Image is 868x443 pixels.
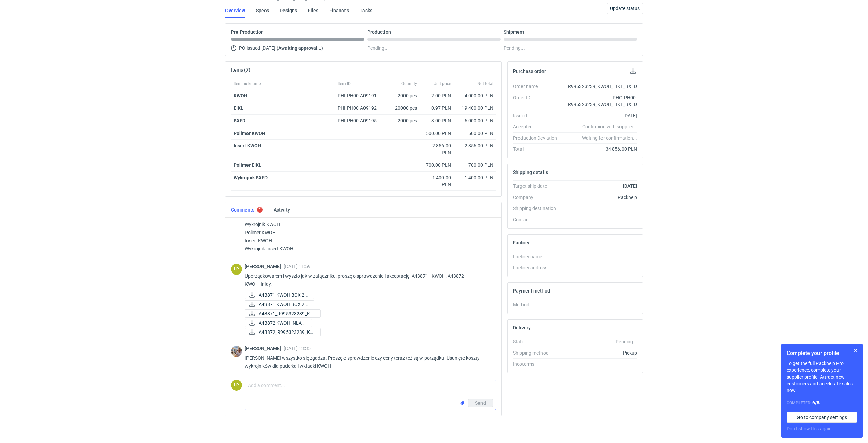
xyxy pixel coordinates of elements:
[607,3,643,14] button: Update status
[456,117,493,124] div: 6 000.00 PLN
[245,354,491,370] p: [PERSON_NAME] wszystko się zgadza. Proszę o sprawdzenie czy ceny teraz też są w porządku. Usunięt...
[563,253,637,260] div: -
[422,92,451,99] div: 2.00 PLN
[563,194,637,201] div: Packhelp
[308,3,318,18] a: Files
[422,130,451,137] div: 500.00 PLN
[367,29,391,35] p: Production
[401,81,417,86] span: Quantity
[513,349,563,356] div: Shipping method
[787,349,857,357] h1: Complete your profile
[456,92,493,99] div: 4 000.00 PLN
[245,291,314,299] a: A43871 KWOH BOX 24...
[234,162,261,168] strong: Polimer EIKL
[513,325,531,330] h2: Delivery
[245,319,312,327] a: A43872 KWOH INLAY ...
[245,204,491,253] p: Box, narzędzia i inset wpisane są oddzielnie: KWOH Wykrojnik KWOH Polimer KWOH Insert KWOH Wykroj...
[422,174,451,188] div: 1 400.00 PLN
[563,94,637,108] div: PHO-PH00-R995323239_KWOH_EIKL_BXED
[477,81,493,86] span: Net total
[360,3,372,18] a: Tasks
[245,319,312,327] div: A43872 KWOH INLAY 584x259xE.pdf
[277,45,278,51] span: (
[513,194,563,201] div: Company
[231,264,242,275] figcaption: ŁP
[231,264,242,275] div: Łukasz Postawa
[234,130,265,136] strong: Polimer KWOH
[563,216,637,223] div: -
[434,81,451,86] span: Unit price
[513,205,563,212] div: Shipping destination
[582,135,637,141] em: Waiting for confirmation...
[623,183,637,189] strong: [DATE]
[231,346,242,357] div: Michał Palasek
[513,361,563,367] div: Incoterms
[234,93,248,98] strong: KWOH
[504,44,637,52] div: Pending...
[245,300,314,308] a: A43871 KWOH BOX 24...
[234,175,268,180] strong: Wykrojnik BXED
[456,142,493,149] div: 2 856.00 PLN
[245,309,313,318] div: A43871_R995323239_KWOH_2025-10-09.pdf
[513,146,563,153] div: Total
[338,105,383,112] div: PHI-PH00-A09192
[787,399,857,406] div: Completed:
[284,346,311,351] span: [DATE] 13:35
[513,301,563,308] div: Method
[629,67,637,75] button: Download PO
[513,288,550,294] h2: Payment method
[278,45,321,51] strong: Awaiting approval...
[234,143,261,148] strong: Insert KWOH
[259,207,261,212] div: 1
[245,328,321,336] a: A43872_R995323239_KW...
[231,380,242,391] div: Łukasz Postawa
[231,380,242,391] figcaption: ŁP
[513,169,548,175] h2: Shipping details
[245,264,284,269] span: [PERSON_NAME]
[245,346,284,351] span: [PERSON_NAME]
[563,349,637,356] div: Pickup
[245,309,321,318] a: A43871_R995323239_KW...
[787,360,857,394] p: To get the full Packhelp Pro experience, complete your supplier profile. Attract new customers an...
[582,124,637,129] em: Confirming with supplier...
[245,291,313,299] div: A43871 KWOH BOX 248x191x58xE str wew.pdf
[513,94,563,108] div: Order ID
[456,105,493,112] div: 19 400.00 PLN
[513,216,563,223] div: Contact
[852,346,860,355] button: Skip for now
[274,202,290,217] a: Activity
[225,3,245,18] a: Overview
[456,162,493,168] div: 700.00 PLN
[284,264,311,269] span: [DATE] 11:59
[338,117,383,124] div: PHI-PH00-A09195
[563,301,637,308] div: -
[422,142,451,156] div: 2 856.00 PLN
[231,67,250,73] h2: Items (7)
[475,401,486,405] span: Send
[329,3,349,18] a: Finances
[231,202,263,217] a: Comments1
[259,319,307,327] span: A43872 KWOH INLAY ...
[234,118,245,123] strong: BXED
[513,123,563,130] div: Accepted
[456,130,493,137] div: 500.00 PLN
[563,264,637,271] div: -
[256,3,269,18] a: Specs
[513,338,563,345] div: State
[231,44,364,52] div: PO issued
[234,105,243,111] strong: EIKL
[513,68,546,74] h2: Purchase order
[386,89,420,102] div: 2000 pcs
[386,115,420,127] div: 2000 pcs
[616,339,637,344] em: Pending...
[513,264,563,271] div: Factory address
[812,400,820,405] strong: 6 / 8
[513,253,563,260] div: Factory name
[261,44,275,52] span: [DATE]
[787,412,857,423] a: Go to company settings
[422,105,451,112] div: 0.97 PLN
[787,425,832,432] button: Don’t show this again
[259,291,309,299] span: A43871 KWOH BOX 24...
[513,240,529,245] h2: Factory
[245,328,313,336] div: A43872_R995323239_KWOH_Inlay_2025-10-09.pdf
